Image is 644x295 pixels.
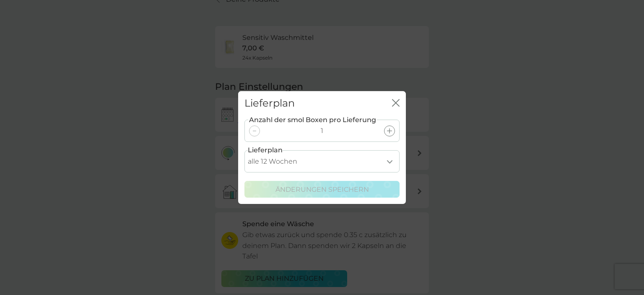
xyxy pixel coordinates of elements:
[244,97,295,110] h2: Lieferplan
[248,115,377,125] label: Anzahl der smol Boxen pro Lieferung
[392,99,400,108] button: Schließen
[321,125,323,136] p: 1
[275,184,369,195] p: Änderungen speichern
[248,145,283,156] label: Lieferplan
[244,181,400,198] button: Änderungen speichern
